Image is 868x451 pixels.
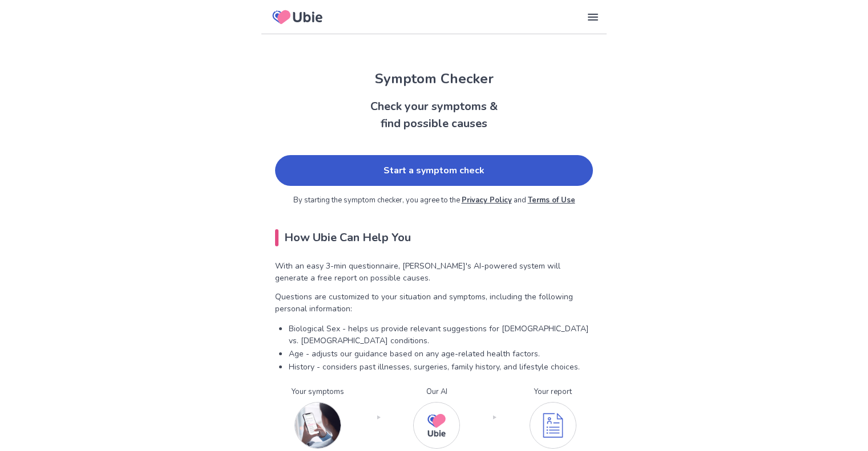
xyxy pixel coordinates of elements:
[289,361,593,373] p: History - considers past illnesses, surgeries, family history, and lifestyle choices.
[289,323,593,347] p: Biological Sex - helps us provide relevant suggestions for [DEMOGRAPHIC_DATA] vs. [DEMOGRAPHIC_DA...
[275,229,593,246] h2: How Ubie Can Help You
[261,98,607,132] h2: Check your symptoms & find possible causes
[275,260,593,284] p: With an easy 3-min questionnaire, [PERSON_NAME]'s AI-powered system will generate a free report o...
[292,387,344,398] p: Your symptoms
[275,155,593,186] a: Start a symptom check
[413,402,460,449] img: Our AI checks your symptoms
[462,195,512,205] a: Privacy Policy
[275,291,593,315] p: Questions are customized to your situation and symptoms, including the following personal informa...
[528,195,575,205] a: Terms of Use
[275,195,593,206] p: By starting the symptom checker, you agree to the and
[294,402,341,449] img: Input your symptoms
[413,387,460,398] p: Our AI
[289,348,593,360] p: Age - adjusts our guidance based on any age-related health factors.
[530,387,576,398] p: Your report
[261,68,607,89] h1: Symptom Checker
[530,402,576,449] img: You get your personalized report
